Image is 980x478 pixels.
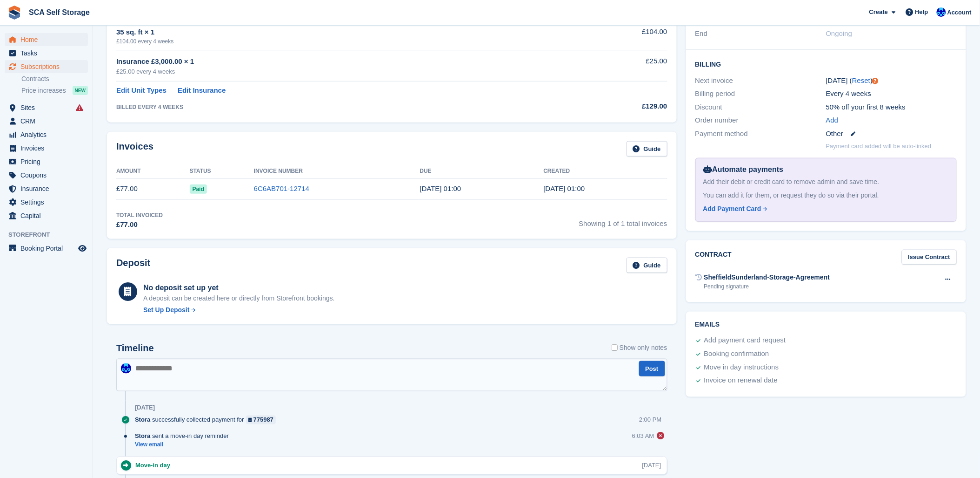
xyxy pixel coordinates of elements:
[627,141,667,157] a: Guide
[20,101,76,114] span: Sites
[8,230,93,239] span: Storefront
[5,242,88,255] a: menu
[639,361,665,376] button: Post
[627,258,667,273] a: Guide
[639,416,661,424] div: 2:00 PM
[420,164,544,179] th: Due
[703,164,949,175] div: Automate payments
[116,67,564,76] div: £25.00 every 4 weeks
[947,8,972,17] span: Account
[25,5,93,20] a: SCA Self Storage
[902,250,957,265] a: Issue Contract
[695,75,826,86] div: Next invoice
[703,191,949,200] div: You can add it for them, or request they do so via their portal.
[116,219,163,230] div: £77.00
[826,102,957,113] div: 50% off your first 8 weeks
[116,56,564,67] div: Insurance £3,000.00 × 1
[704,335,786,346] div: Add payment card request
[5,142,88,155] a: menu
[579,211,667,230] span: Showing 1 of 1 total invoices
[116,103,564,111] div: BILLED EVERY 4 WEEKS
[135,404,155,412] div: [DATE]
[826,89,957,99] div: Every 4 weeks
[20,182,76,195] span: Insurance
[143,305,335,315] a: Set Up Deposit
[5,101,88,114] a: menu
[143,282,335,294] div: No deposit set up yet
[116,27,564,38] div: 35 sq. ft × 1
[871,77,880,85] div: Tooltip anchor
[544,164,667,179] th: Created
[826,115,839,126] a: Add
[5,115,88,128] a: menu
[20,209,76,222] span: Capital
[7,6,21,20] img: stora-icon-8386f47178a22dfd0bd8f6a31ec36ba5ce8667c1dd55bd0f319d3a0aa187defe.svg
[704,348,769,360] div: Booking confirmation
[703,204,945,214] a: Add Payment Card
[77,243,88,254] a: Preview store
[5,33,88,46] a: menu
[20,242,76,255] span: Booking Portal
[135,432,233,441] div: sent a move-in day reminder
[116,85,167,96] a: Edit Unit Types
[253,416,273,424] div: 775987
[826,142,932,151] p: Payment card added will be auto-linked
[73,86,88,95] div: NEW
[564,21,667,51] td: £104.00
[76,104,83,111] i: Smart entry sync failures have occurred
[190,164,254,179] th: Status
[135,461,175,470] div: Move-in day
[116,258,150,273] h2: Deposit
[695,321,957,328] h2: Emails
[116,141,153,157] h2: Invoices
[190,184,207,194] span: Paid
[852,76,870,84] a: Reset
[695,102,826,113] div: Discount
[564,51,667,81] td: £25.00
[135,441,233,449] a: View email
[246,416,276,424] a: 775987
[704,362,779,373] div: Move in day instructions
[116,37,564,46] div: £104.00 every 4 weeks
[5,169,88,182] a: menu
[143,305,190,315] div: Set Up Deposit
[21,86,66,95] span: Price increases
[20,128,76,141] span: Analytics
[5,182,88,195] a: menu
[116,164,190,179] th: Amount
[135,432,150,441] span: Stora
[20,196,76,209] span: Settings
[20,155,76,168] span: Pricing
[135,416,150,424] span: Stora
[5,128,88,141] a: menu
[20,60,76,73] span: Subscriptions
[612,343,667,353] label: Show only notes
[704,282,830,291] div: Pending signature
[564,101,667,112] div: £129.00
[21,85,88,96] a: Price increases NEW
[5,60,88,73] a: menu
[20,33,76,46] span: Home
[178,85,226,96] a: Edit Insurance
[135,416,280,424] div: successfully collected payment for
[420,184,461,192] time: 2025-09-02 00:00:00 UTC
[612,343,618,353] input: Show only notes
[826,75,957,86] div: [DATE] ( )
[695,129,826,139] div: Payment method
[20,47,76,60] span: Tasks
[20,115,76,128] span: CRM
[20,169,76,182] span: Coupons
[116,178,190,199] td: £77.00
[5,196,88,209] a: menu
[5,155,88,168] a: menu
[826,29,853,37] span: Ongoing
[869,7,888,17] span: Create
[695,59,957,68] h2: Billing
[544,184,585,192] time: 2025-09-01 00:00:47 UTC
[254,164,420,179] th: Invoice Number
[703,204,761,214] div: Add Payment Card
[143,294,335,303] p: A deposit can be created here or directly from Storefront bookings.
[5,47,88,60] a: menu
[5,209,88,222] a: menu
[695,115,826,126] div: Order number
